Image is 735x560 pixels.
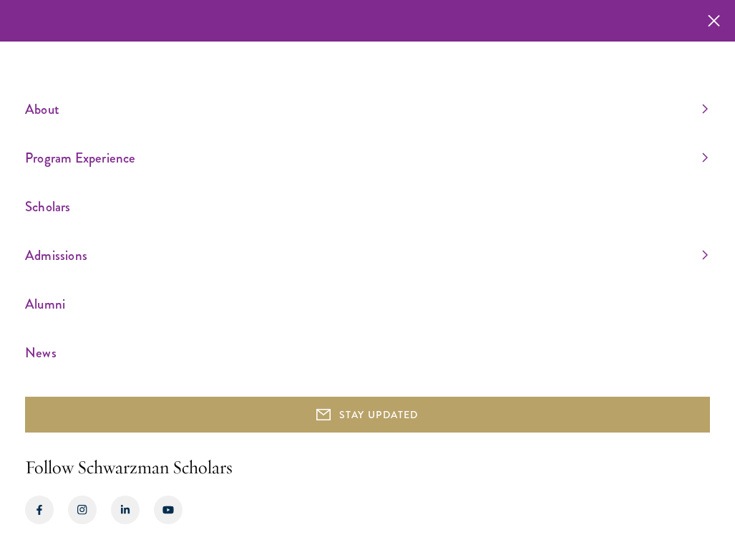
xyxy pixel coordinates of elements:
[25,146,708,170] a: Program Experience
[25,243,708,267] a: Admissions
[25,397,710,433] button: STAY UPDATED
[25,341,708,365] a: News
[25,97,708,121] a: About
[25,454,710,481] h2: Follow Schwarzman Scholars
[25,292,708,316] a: Alumni
[25,195,708,218] a: Scholars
